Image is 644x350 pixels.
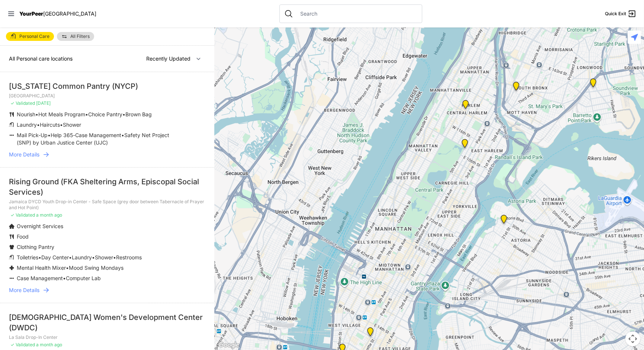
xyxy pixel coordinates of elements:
[19,12,96,16] a: YourPeer[GEOGRAPHIC_DATA]
[589,78,598,90] div: Living Room 24-Hour Drop-In Center
[9,93,206,99] p: [GEOGRAPHIC_DATA]
[51,132,121,138] span: Help 365-Case Management
[36,342,62,347] span: a month ago
[85,111,88,117] span: •
[17,121,37,128] span: Laundry
[10,342,35,347] span: ✓ Validated
[366,327,375,339] div: Harvey Milk High School
[460,139,470,151] div: Manhattan
[37,121,40,128] span: •
[36,100,51,106] span: [DATE]
[605,11,626,17] span: Quick Exit
[9,199,206,211] p: Jamaica DYCD Youth Drop-in Center - Safe Space (grey door between Tabernacle of Prayer and Hot Po...
[17,132,48,138] span: Mail Pick-Up
[70,34,90,39] span: All Filters
[296,10,417,17] input: Search
[9,55,73,62] span: All Personal care locations
[116,254,142,260] span: Restrooms
[10,100,35,106] span: ✓ Validated
[17,244,54,250] span: Clothing Pantry
[19,10,43,17] span: YourPeer
[605,9,637,18] a: Quick Exit
[17,265,66,271] span: Mental Health Mixer
[217,340,241,350] a: Open this area in Google Maps (opens a new window)
[38,254,41,260] span: •
[17,223,63,229] span: Overnight Services
[88,111,122,117] span: Choice Pantry
[60,121,63,128] span: •
[121,132,124,138] span: •
[10,212,35,218] span: ✓ Validated
[122,111,125,117] span: •
[57,32,94,41] a: All Filters
[17,111,35,117] span: Nourish
[217,340,241,350] img: Google
[125,111,152,117] span: Brown Bag
[9,176,206,197] div: Rising Ground (FKA Sheltering Arms, Episcopal Social Services)
[92,254,95,260] span: •
[72,254,92,260] span: Laundry
[19,34,49,39] span: Personal Care
[40,121,60,128] span: Haircuts
[512,82,521,94] div: Harm Reduction Center
[38,111,85,117] span: Hot Meals Program
[9,286,206,294] a: More Details
[69,265,124,271] span: Mood Swing Mondays
[35,111,38,117] span: •
[113,254,116,260] span: •
[9,151,39,158] span: More Details
[9,286,39,294] span: More Details
[17,254,38,260] span: Toiletries
[41,254,69,260] span: Day Center
[48,132,51,138] span: •
[63,121,81,128] span: Shower
[66,265,69,271] span: •
[95,254,113,260] span: Shower
[6,32,54,41] a: Personal Care
[43,10,96,17] span: [GEOGRAPHIC_DATA]
[461,100,470,112] div: Uptown/Harlem DYCD Youth Drop-in Center
[9,151,206,158] a: More Details
[9,334,206,340] p: La Sala Drop-In Center
[9,81,206,91] div: [US_STATE] Common Pantry (NYCP)
[625,331,640,346] button: Map camera controls
[9,312,206,333] div: [DEMOGRAPHIC_DATA] Women's Development Center (DWDC)
[66,275,101,281] span: Computer Lab
[63,275,66,281] span: •
[36,212,62,218] span: a month ago
[17,233,29,240] span: Food
[17,275,63,281] span: Case Management
[69,254,72,260] span: •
